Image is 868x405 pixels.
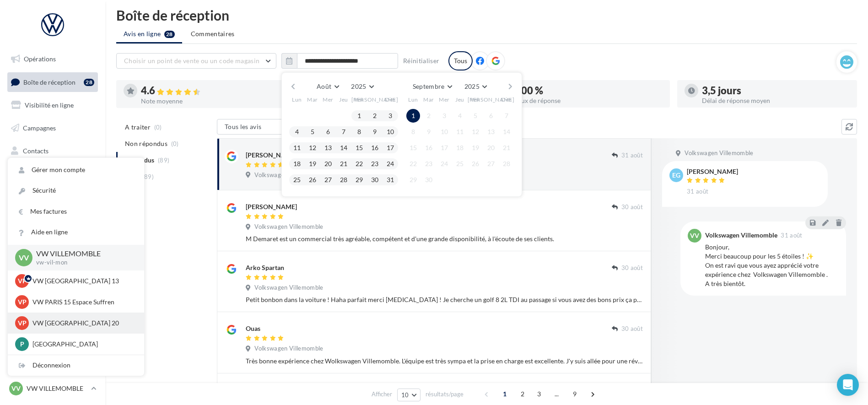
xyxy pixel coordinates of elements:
[24,55,56,63] span: Opérations
[116,53,276,69] button: Choisir un point de vente ou un code magasin
[306,157,319,171] button: 19
[141,86,289,96] div: 4.6
[567,387,582,401] span: 9
[455,96,464,103] span: Jeu
[368,157,382,171] button: 23
[422,125,436,139] button: 9
[8,355,144,376] div: Déconnexion
[397,389,421,401] button: 10
[25,101,74,109] span: Visibilité en ligne
[290,157,304,171] button: 18
[690,231,699,240] span: VV
[448,51,473,70] div: Tous
[406,157,420,171] button: 22
[406,109,420,123] button: 1
[621,203,643,211] span: 30 août
[383,109,397,123] button: 3
[323,96,334,103] span: Mer
[32,340,133,349] p: [GEOGRAPHIC_DATA]
[368,141,382,155] button: 16
[254,284,323,292] span: Volkswagen Villemomble
[515,387,530,401] span: 2
[469,109,482,123] button: 5
[352,173,366,187] button: 29
[313,80,342,93] button: Août
[497,387,512,401] span: 1
[484,157,498,171] button: 27
[687,168,738,175] div: [PERSON_NAME]
[437,157,451,171] button: 24
[453,125,467,139] button: 11
[464,82,480,90] span: 2025
[5,164,100,183] a: Médiathèque
[18,319,27,328] span: VP
[11,384,21,393] span: VV
[501,96,512,103] span: Dim
[23,78,75,86] span: Boîte de réception
[439,96,450,103] span: Mer
[408,96,418,103] span: Lun
[351,96,399,103] span: [PERSON_NAME]
[18,276,27,286] span: VP
[5,49,100,69] a: Opérations
[339,96,348,103] span: Jeu
[453,109,467,123] button: 4
[705,232,777,238] div: Volkswagen Villemomble
[23,146,49,154] span: Contacts
[469,157,482,171] button: 26
[306,125,319,139] button: 5
[426,390,464,399] span: résultats/page
[437,125,451,139] button: 10
[306,173,319,187] button: 26
[484,125,498,139] button: 13
[672,171,680,180] span: EG
[217,119,308,135] button: Tous les avis
[383,157,397,171] button: 24
[469,141,482,155] button: 19
[337,173,350,187] button: 28
[154,124,162,131] span: (0)
[84,79,94,86] div: 28
[484,109,498,123] button: 6
[461,80,491,93] button: 2025
[422,109,436,123] button: 2
[621,151,643,160] span: 31 août
[422,157,436,171] button: 23
[321,141,335,155] button: 13
[337,141,350,155] button: 14
[246,295,643,304] div: Petit bonbon dans la voiture ! Haha parfait merci [MEDICAL_DATA] ! Je cherche un golf 8 2L TDI au...
[368,109,382,123] button: 2
[781,232,802,238] span: 31 août
[383,125,397,139] button: 10
[5,240,100,267] a: Campagnes DataOnDemand
[5,187,100,206] a: Calendrier
[383,173,397,187] button: 31
[383,141,397,155] button: 17
[352,157,366,171] button: 22
[32,276,133,286] p: VW [GEOGRAPHIC_DATA] 13
[500,157,513,171] button: 28
[469,125,482,139] button: 12
[8,201,144,222] a: Mes factures
[484,141,498,155] button: 20
[500,109,513,123] button: 7
[702,97,850,104] div: Délai de réponse moyen
[621,264,643,272] span: 30 août
[337,157,350,171] button: 21
[8,180,144,201] a: Sécurité
[413,82,445,90] span: Septembre
[5,96,100,115] a: Visibilité en ligne
[32,319,133,328] p: VW [GEOGRAPHIC_DATA] 20
[500,141,513,155] button: 21
[351,82,366,90] span: 2025
[837,374,859,396] div: Open Intercom Messenger
[422,141,436,155] button: 16
[36,248,129,259] p: VW VILLEMOMBLE
[19,252,29,263] span: VV
[20,340,24,349] span: P
[406,125,420,139] button: 8
[246,234,643,243] div: M Demaret est un commercial très agréable, compétent et d'une grande disponibilité, à l'écoute de...
[406,173,420,187] button: 29
[8,222,144,243] a: Aide en ligne
[254,171,323,179] span: Volkswagen Villemomble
